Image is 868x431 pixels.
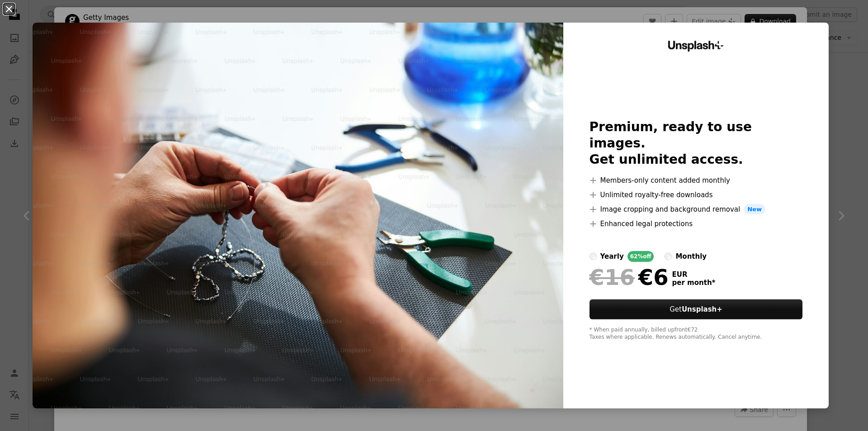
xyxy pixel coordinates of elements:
button: GetUnsplash+ [590,299,803,319]
h2: Premium, ready to use images. Get unlimited access. [590,119,803,168]
div: €6 [590,265,669,289]
div: yearly [600,251,624,262]
div: * When paid annually, billed upfront €72 Taxes where applicable. Renews automatically. Cancel any... [590,327,803,341]
div: monthly [675,251,707,262]
input: monthly [665,253,672,260]
li: Unlimited royalty-free downloads [590,189,803,200]
li: Members-only content added monthly [590,175,803,186]
span: EUR [672,270,716,279]
span: per month * [672,279,716,287]
li: Enhanced legal protections [590,218,803,229]
li: Image cropping and background removal [590,204,803,215]
input: yearly62%off [590,253,597,260]
div: 62% off [627,251,654,262]
span: New [744,204,765,215]
span: €16 [590,265,635,289]
strong: Unsplash+ [682,305,722,313]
